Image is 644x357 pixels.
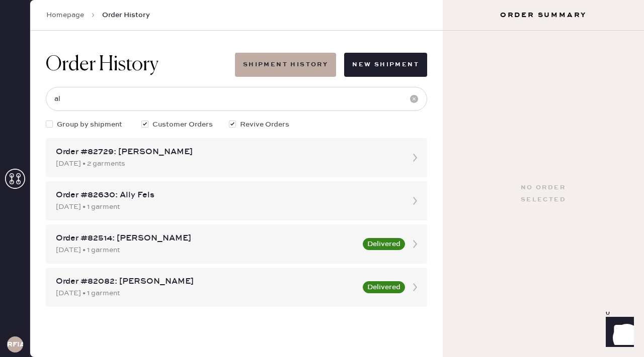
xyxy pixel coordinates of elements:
button: Delivered [363,281,405,293]
iframe: Front Chat [596,312,639,355]
div: Order #82082: [PERSON_NAME] [56,276,357,288]
h3: RFIA [7,341,23,348]
div: Order #82514: [PERSON_NAME] [56,232,357,245]
div: [DATE] • 1 garment [56,245,357,256]
div: [DATE] • 1 garment [56,288,357,299]
div: No order selected [521,182,566,206]
div: Order #82729: [PERSON_NAME] [56,146,399,158]
span: Customer Orders [152,119,213,130]
span: Group by shipment [57,119,122,130]
button: Shipment History [235,53,336,77]
span: Order History [102,10,150,20]
div: [DATE] • 2 garments [56,158,399,169]
button: Delivered [363,238,405,250]
div: [DATE] • 1 garment [56,201,399,212]
h1: Order History [46,53,158,77]
h3: Order Summary [443,10,644,20]
div: Order #82630: Ally Fels [56,189,399,201]
span: Revive Orders [240,119,289,130]
input: Search by order number, customer name, email or phone number [46,87,427,111]
button: New Shipment [344,53,427,77]
a: Homepage [46,10,84,20]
